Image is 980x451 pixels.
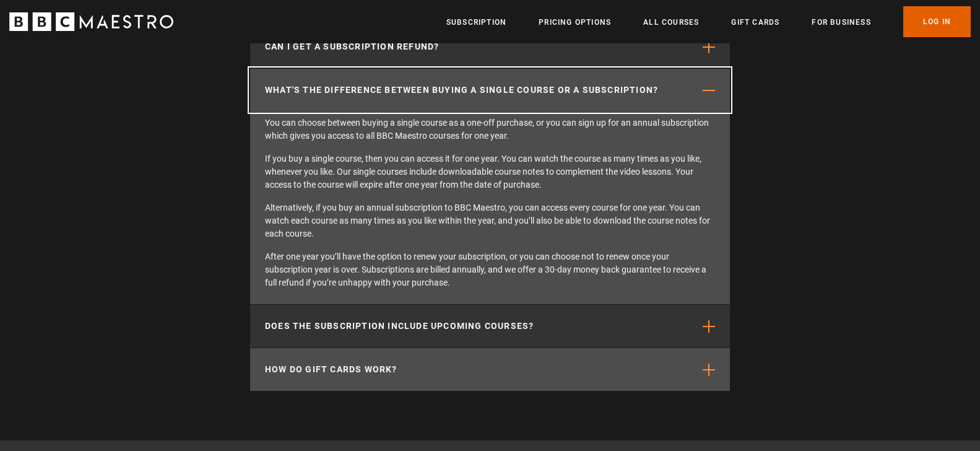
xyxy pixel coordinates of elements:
button: What's the difference between buying a single course or a subscription? [250,69,730,112]
p: After one year you’ll have the option to renew your subscription, or you can choose not to renew ... [265,250,715,289]
p: Alternatively, if you buy an annual subscription to BBC Maestro, you can access every course for ... [265,201,715,240]
a: For business [812,16,870,28]
a: Gift Cards [731,16,779,28]
svg: BBC Maestro [9,12,173,31]
p: You can choose between buying a single course as a one-off purchase, or you can sign up for an an... [265,116,715,142]
button: Does the subscription include upcoming courses? [250,305,730,348]
a: All Courses [643,16,699,28]
a: Pricing Options [539,16,611,28]
p: Does the subscription include upcoming courses? [265,320,534,333]
p: How do gift cards work? [265,363,397,376]
p: If you buy a single course, then you can access it for one year. You can watch the course as many... [265,152,715,191]
nav: Primary [446,6,971,37]
p: Can I get a subscription refund? [265,40,439,53]
p: What's the difference between buying a single course or a subscription? [265,84,658,97]
a: Log In [903,6,971,37]
button: How do gift cards work? [250,348,730,391]
a: Subscription [446,16,506,28]
button: Can I get a subscription refund? [250,25,730,68]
